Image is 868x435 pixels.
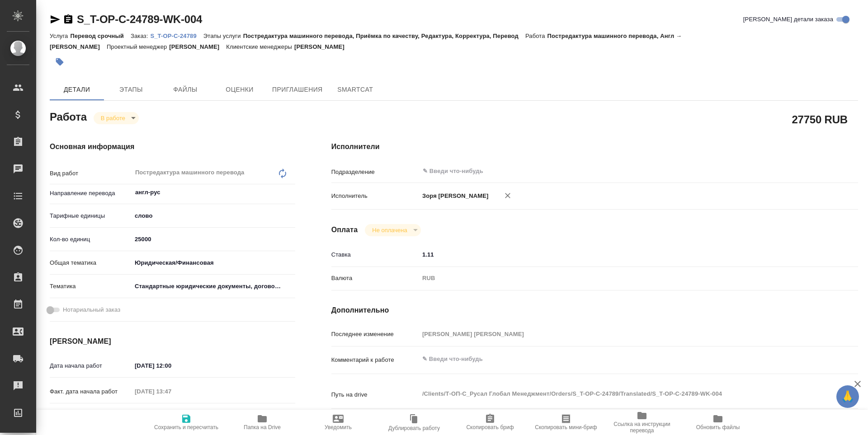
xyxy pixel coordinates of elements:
[331,250,419,259] p: Ставка
[50,361,132,370] p: Дата начала работ
[609,421,675,434] span: Ссылка на инструкции перевода
[294,43,351,50] p: [PERSON_NAME]
[331,355,419,365] p: Комментарий к работе
[331,390,419,399] p: Путь на drive
[331,141,858,152] h4: Исполнители
[107,43,169,50] p: Проектный менеджер
[224,410,300,435] button: Папка на Drive
[244,424,281,430] span: Папка на Drive
[150,32,203,39] a: S_T-OP-C-24789
[98,114,128,122] button: В работе
[169,43,226,50] p: [PERSON_NAME]
[218,84,261,95] span: Оценки
[132,359,211,372] input: ✎ Введи что-нибудь
[164,84,207,95] span: Файлы
[452,410,528,435] button: Скопировать бриф
[50,108,87,124] h2: Работа
[50,258,132,267] p: Общая тематика
[369,226,410,234] button: Не оплачена
[419,327,814,341] input: Пустое поле
[419,248,814,261] input: ✎ Введи что-нибудь
[132,279,295,294] div: Стандартные юридические документы, договоры, уставы
[50,211,132,220] p: Тарифные единицы
[50,33,70,39] p: Услуга
[809,170,811,172] button: Open
[290,192,292,193] button: Open
[55,84,99,95] span: Детали
[422,166,781,177] input: ✎ Введи что-нибудь
[419,271,814,286] div: RUB
[419,386,814,402] textarea: /Clients/Т-ОП-С_Русал Глобал Менеджмент/Orders/S_T-OP-C-24789/Translated/S_T-OP-C-24789-WK-004
[132,233,295,246] input: ✎ Введи что-нибудь
[325,424,352,430] span: Уведомить
[331,305,858,316] h4: Дополнительно
[365,224,420,236] div: В работе
[50,282,132,291] p: Тематика
[132,408,211,421] input: ✎ Введи что-нибудь
[525,33,547,39] p: Работа
[94,112,139,124] div: В работе
[792,112,848,127] h2: 27750 RUB
[109,84,153,95] span: Этапы
[696,424,740,430] span: Обновить файлы
[50,169,132,178] p: Вид работ
[50,235,132,244] p: Кол-во единиц
[132,208,295,224] div: слово
[50,387,132,396] p: Факт. дата начала работ
[77,13,202,25] a: S_T-OP-C-24789-WK-004
[331,225,358,235] h4: Оплата
[50,336,295,347] h4: [PERSON_NAME]
[50,189,132,198] p: Направление перевода
[388,425,440,431] span: Дублировать работу
[535,424,597,430] span: Скопировать мини-бриф
[148,410,224,435] button: Сохранить и пересчитать
[203,33,243,39] p: Этапы услуги
[300,410,376,435] button: Уведомить
[243,33,525,39] p: Постредактура машинного перевода, Приёмка по качеству, Редактура, Корректура, Перевод
[150,33,203,39] p: S_T-OP-C-24789
[466,424,514,430] span: Скопировать бриф
[50,52,70,72] button: Добавить тэг
[50,14,61,25] button: Скопировать ссылку для ЯМессенджера
[63,14,74,25] button: Скопировать ссылку
[132,385,211,398] input: Пустое поле
[419,192,489,201] p: Зоря [PERSON_NAME]
[334,84,377,95] span: SmartCat
[50,141,295,152] h4: Основная информация
[63,305,120,314] span: Нотариальный заказ
[272,84,323,95] span: Приглашения
[836,385,859,408] button: 🙏
[528,410,604,435] button: Скопировать мини-бриф
[331,192,419,201] p: Исполнитель
[840,387,855,406] span: 🙏
[70,33,131,39] p: Перевод срочный
[498,186,518,206] button: Удалить исполнителя
[331,168,419,177] p: Подразделение
[743,15,833,24] span: [PERSON_NAME] детали заказа
[154,424,218,430] span: Сохранить и пересчитать
[331,330,419,339] p: Последнее изменение
[604,410,680,435] button: Ссылка на инструкции перевода
[132,255,295,271] div: Юридическая/Финансовая
[226,43,294,50] p: Клиентские менеджеры
[376,410,452,435] button: Дублировать работу
[331,274,419,283] p: Валюта
[680,410,756,435] button: Обновить файлы
[131,33,150,39] p: Заказ:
